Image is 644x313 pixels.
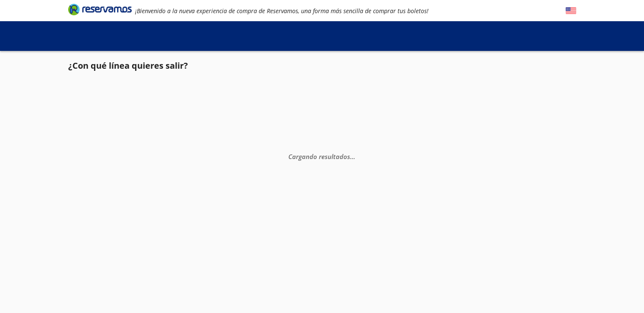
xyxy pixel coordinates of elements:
p: ¿Con qué línea quieres salir? [68,59,188,72]
em: ¡Bienvenido a la nueva experiencia de compra de Reservamos, una forma más sencilla de comprar tus... [135,7,428,15]
a: Brand Logo [68,3,132,18]
em: Cargando resultados [288,152,355,161]
i: Brand Logo [68,3,132,16]
button: English [566,6,576,16]
span: . [352,152,354,161]
span: . [350,152,352,161]
span: . [354,152,355,161]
